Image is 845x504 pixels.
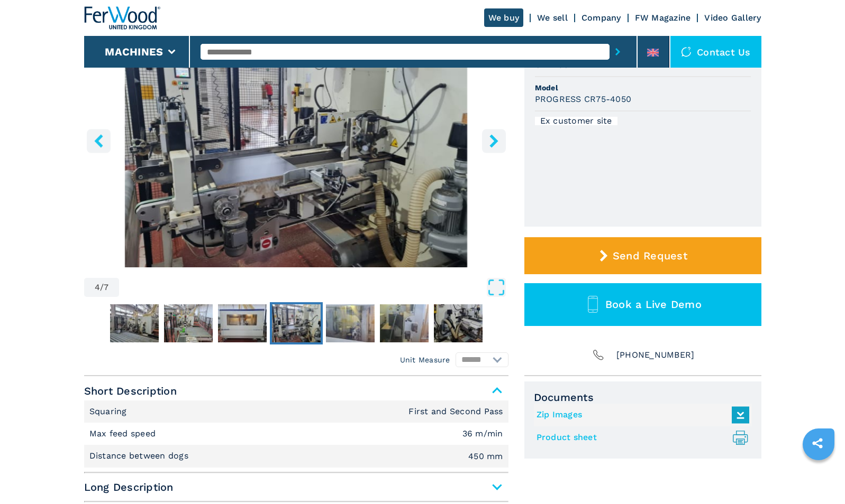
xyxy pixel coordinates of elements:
p: Max feed speed [89,428,159,440]
a: Video Gallery [704,13,761,23]
a: Zip Images [537,406,744,424]
em: 450 mm [468,452,503,461]
button: submit-button [610,40,626,64]
button: Send Request [524,237,761,274]
a: We sell [537,13,568,23]
img: Contact us [681,46,692,57]
span: Long Description [84,478,508,497]
span: 7 [104,283,108,292]
img: 73493a043895a76e7b9f659025752dfb [218,304,267,342]
img: 871bc7cb9d5a2437fa775f9b91e66207 [272,304,321,342]
nav: Thumbnail Navigation [84,302,508,344]
a: Product sheet [537,429,744,446]
button: Go to Slide 1 [108,302,161,344]
button: left-button [87,129,111,153]
a: We buy [484,8,524,27]
button: Go to Slide 4 [270,302,323,344]
img: Ferwood [84,6,160,30]
span: Short Description [84,381,508,400]
em: First and Second Pass [408,407,503,416]
button: Go to Slide 5 [324,302,377,344]
img: 417dadea2271e499a235031fe1dd01db [326,304,375,342]
button: Go to Slide 2 [162,302,215,344]
img: 764777b08a7ad54471652526d3160516 [164,304,213,342]
a: FW Magazine [635,13,691,23]
span: Documents [534,391,752,404]
span: / [100,283,104,292]
button: Book a Live Demo [524,283,761,326]
img: Double End Tenoners CELASCHI PROGRESS CR75-4050 [84,11,508,267]
img: d86cc54c53fb3636215e6eb292f10f08 [434,304,483,342]
button: Go to Slide 3 [216,302,269,344]
em: Unit Measure [400,354,450,365]
button: right-button [482,129,506,153]
p: Distance between dogs [89,450,192,462]
iframe: Chat [800,456,837,496]
a: Company [581,13,621,23]
button: Open Fullscreen [122,278,505,297]
p: Squaring [89,406,130,417]
div: Short Description [84,400,508,468]
span: Model [535,82,751,93]
img: c6869c8aea062815685d41d4ad2dfe3c [110,304,159,342]
em: 36 m/min [462,430,503,438]
h3: PROGRESS CR75-4050 [535,93,632,105]
a: sharethis [804,430,831,456]
button: Machines [105,45,163,58]
div: Contact us [670,36,761,68]
span: 4 [95,283,100,292]
div: Ex customer site [535,117,617,125]
span: Send Request [613,249,687,262]
button: Go to Slide 6 [378,302,431,344]
span: Book a Live Demo [605,298,702,311]
div: Go to Slide 4 [84,11,508,267]
span: [PHONE_NUMBER] [616,348,695,362]
img: Phone [591,348,606,362]
img: 1ca0821e672b62a00ef9a04423c7d2fe [380,304,429,342]
button: Go to Slide 7 [432,302,485,344]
